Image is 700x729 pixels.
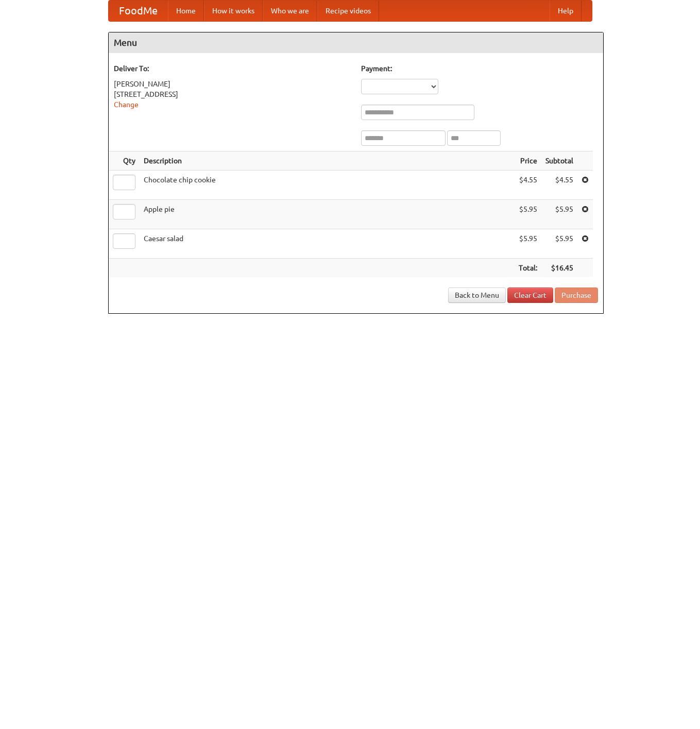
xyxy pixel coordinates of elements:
[550,1,582,21] a: Help
[114,100,139,109] a: Change
[168,1,204,21] a: Home
[140,151,515,171] th: Description
[541,229,577,259] td: $5.95
[114,63,351,74] h5: Deliver To:
[140,200,515,229] td: Apple pie
[140,229,515,259] td: Caesar salad
[515,229,541,259] td: $5.95
[541,259,577,278] th: $16.45
[515,200,541,229] td: $5.95
[507,287,553,303] a: Clear Cart
[555,287,598,303] button: Purchase
[109,32,603,53] h4: Menu
[109,151,140,171] th: Qty
[263,1,317,21] a: Who we are
[515,151,541,171] th: Price
[114,89,351,99] div: [STREET_ADDRESS]
[541,200,577,229] td: $5.95
[140,171,515,200] td: Chocolate chip cookie
[515,171,541,200] td: $4.55
[109,1,168,21] a: FoodMe
[541,171,577,200] td: $4.55
[204,1,263,21] a: How it works
[114,79,351,89] div: [PERSON_NAME]
[541,151,577,171] th: Subtotal
[515,259,541,278] th: Total:
[448,287,506,303] a: Back to Menu
[361,63,598,74] h5: Payment:
[317,1,379,21] a: Recipe videos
